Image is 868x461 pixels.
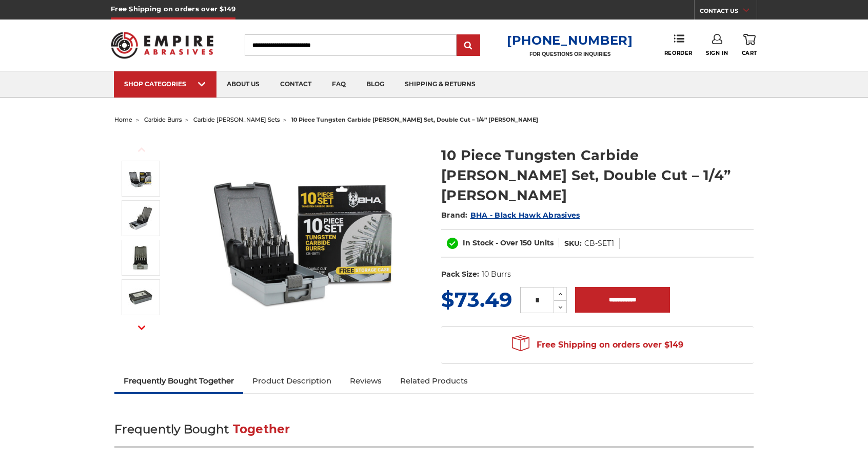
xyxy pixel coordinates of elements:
[322,71,356,98] a: faq
[564,238,582,249] dt: SKU:
[441,210,468,220] span: Brand:
[216,71,270,98] a: about us
[233,422,290,436] span: Together
[441,269,479,280] dt: Pack Size:
[129,139,154,161] button: Previous
[270,71,322,98] a: contact
[124,80,206,88] div: SHOP CATEGORIES
[441,145,754,205] h1: 10 Piece Tungsten Carbide [PERSON_NAME] Set, Double Cut – 1/4” [PERSON_NAME]
[458,35,479,56] input: Submit
[507,33,633,48] a: [PHONE_NUMBER]
[114,370,243,392] a: Frequently Bought Together
[520,238,532,247] span: 150
[512,335,683,355] span: Free Shipping on orders over $149
[129,317,154,339] button: Next
[111,25,213,65] img: Empire Abrasives
[742,34,757,56] a: Cart
[114,116,132,123] a: home
[482,269,511,280] dd: 10 Burrs
[470,210,580,220] a: BHA - Black Hawk Abrasives
[128,284,153,310] img: burs for metal grinding pack
[203,135,408,340] img: BHA Carbide Burr 10 Piece Set, Double Cut with 1/4" Shanks
[356,71,394,98] a: blog
[341,370,391,392] a: Reviews
[394,71,486,98] a: shipping & returns
[128,205,153,231] img: 10 piece tungsten carbide double cut burr kit
[193,116,280,123] a: carbide [PERSON_NAME] sets
[496,238,518,247] span: - Over
[441,287,512,312] span: $73.49
[664,50,693,56] span: Reorder
[128,166,153,191] img: BHA Carbide Burr 10 Piece Set, Double Cut with 1/4" Shanks
[534,238,554,247] span: Units
[742,50,757,56] span: Cart
[291,116,538,123] span: 10 piece tungsten carbide [PERSON_NAME] set, double cut – 1/4” [PERSON_NAME]
[243,370,341,392] a: Product Description
[128,245,153,271] img: carbide bit pack
[114,422,229,436] span: Frequently Bought
[664,34,693,56] a: Reorder
[507,51,633,57] p: FOR QUESTIONS OR INQUIRIES
[706,50,728,56] span: Sign In
[584,238,614,249] dd: CB-SET1
[700,5,757,20] a: CONTACT US
[144,116,182,123] a: carbide burrs
[391,370,477,392] a: Related Products
[463,238,494,247] span: In Stock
